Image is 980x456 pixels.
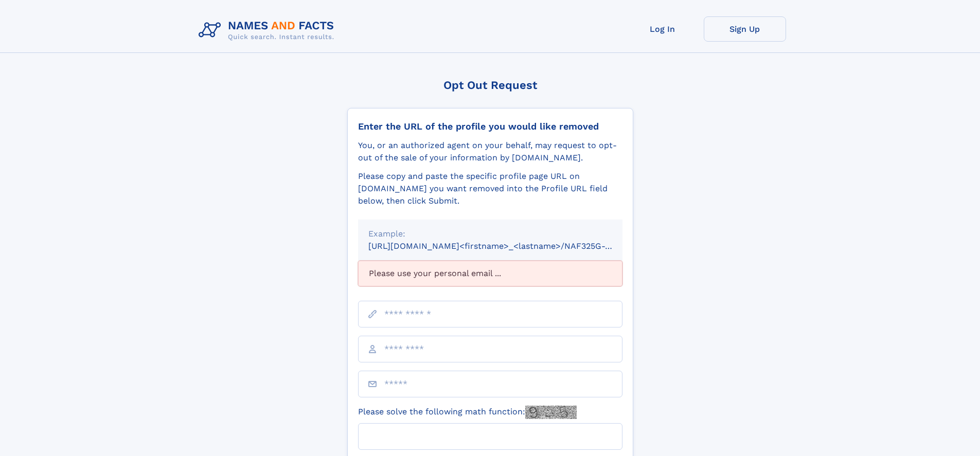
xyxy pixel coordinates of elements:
div: Opt Out Request [347,79,633,92]
small: [URL][DOMAIN_NAME]<firstname>_<lastname>/NAF325G-xxxxxxxx [368,241,642,251]
a: Sign Up [704,16,786,42]
div: Please copy and paste the specific profile page URL on [DOMAIN_NAME] you want removed into the Pr... [358,170,622,207]
div: You, or an authorized agent on your behalf, may request to opt-out of the sale of your informatio... [358,139,622,164]
img: Logo Names and Facts [194,16,343,44]
div: Example: [368,228,612,240]
div: Please use your personal email ... [358,261,622,286]
label: Please solve the following math function: [358,406,577,419]
div: Enter the URL of the profile you would like removed [358,121,622,132]
a: Log In [621,16,704,42]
